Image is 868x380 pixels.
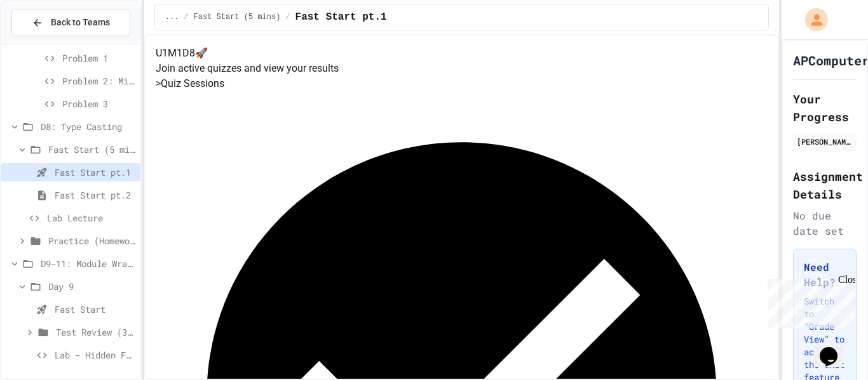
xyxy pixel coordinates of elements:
span: D8: Type Casting [41,120,135,133]
p: Join active quizzes and view your results [156,61,768,76]
span: Fast Start pt.1 [295,10,387,25]
span: / [184,12,188,22]
div: [PERSON_NAME] [797,136,853,147]
button: Back to Teams [11,9,130,36]
span: Fast Start (5 mins) [194,12,281,22]
span: Fast Start (5 mins) [48,143,135,156]
span: D9-11: Module Wrap Up [41,257,135,270]
span: Lab - Hidden Figures: Launch Weight Calculator [55,348,135,362]
span: Test Review (35 mins) [56,325,135,339]
span: Problem 3 [62,97,135,110]
h2: Your Progress [793,90,857,126]
span: ... [165,12,179,22]
h2: Assignment Details [793,167,857,203]
h5: > Quiz Sessions [156,76,768,91]
span: Practice (Homework, if needed) [48,234,135,247]
h3: Need Help? [804,259,846,290]
span: Fast Start [55,303,135,316]
span: Back to Teams [51,16,110,29]
span: Problem 1 [62,51,135,65]
span: Fast Start pt.2 [55,188,135,202]
span: Day 9 [48,280,135,293]
span: Problem 2: Mission Resource Calculator [62,74,135,88]
h4: U1M1D8 🚀 [156,46,768,61]
div: My Account [792,5,831,34]
span: Fast Start pt.1 [55,166,135,179]
iframe: chat widget [763,274,855,328]
div: No due date set [793,208,857,239]
span: Lab Lecture [47,211,135,225]
span: / [285,12,290,22]
iframe: chat widget [815,329,855,367]
div: Chat with us now!Close [5,5,88,81]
